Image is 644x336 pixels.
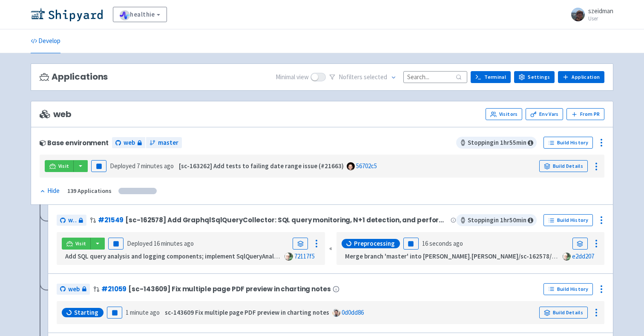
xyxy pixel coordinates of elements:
[539,307,588,319] a: Build Details
[354,239,395,248] span: Preprocessing
[364,73,387,81] span: selected
[572,252,594,260] a: e2dd207
[124,138,135,148] span: web
[179,162,344,170] strong: [sc-163262] Add tests to failing date range issue (#21663)
[543,283,593,295] a: Build History
[91,160,106,172] button: Pause
[107,307,122,319] button: Pause
[125,216,449,224] span: [sc-162578] Add GraphqlSqlQueryCollector: SQL query monitoring, N+1 detection, and performance an...
[339,72,387,82] span: No filter s
[57,215,86,226] a: web
[526,108,563,120] a: Env Vars
[74,308,98,317] span: Starting
[456,137,537,149] span: Stopping in 1 hr 55 min
[58,163,69,169] span: Visit
[543,137,593,149] a: Build History
[588,16,613,21] small: User
[128,285,331,293] span: [sc-143609] Fix multiple page PDF preview in charting notes
[40,186,60,196] div: Hide
[75,240,86,247] span: Visit
[403,71,467,83] input: Search...
[67,186,112,196] div: 139 Applications
[110,162,174,170] span: Deployed
[471,71,511,83] a: Terminal
[514,71,555,83] a: Settings
[276,72,309,82] span: Minimal view
[422,239,463,247] time: 16 seconds ago
[456,214,537,226] span: Stopping in 1 hr 50 min
[403,238,419,250] button: Pause
[40,139,109,146] div: Base environment
[57,284,90,295] a: web
[40,109,71,119] span: web
[137,162,174,170] time: 7 minutes ago
[113,7,167,22] a: healthie
[126,308,160,316] time: 1 minute ago
[40,72,108,82] h3: Applications
[342,308,364,316] a: 0d0dd86
[329,232,332,265] div: «
[98,215,124,224] a: #21549
[31,29,60,53] a: Develop
[294,252,315,260] a: 72117f5
[588,7,613,15] span: szeidman
[146,137,182,149] a: master
[101,284,126,293] a: #21059
[539,160,588,172] a: Build Details
[566,108,604,120] button: From PR
[356,162,377,170] a: 56702c5
[154,239,194,247] time: 16 minutes ago
[566,8,613,21] a: szeidman User
[62,238,91,250] a: Visit
[31,8,103,21] img: Shipyard logo
[108,238,124,250] button: Pause
[127,239,194,247] span: Deployed
[112,137,145,149] a: web
[486,108,522,120] a: Visitors
[45,160,74,172] a: Visit
[165,308,329,316] strong: sc-143609 Fix multiple page PDF preview in charting notes
[558,71,604,83] a: Application
[543,214,593,226] a: Build History
[40,186,60,196] button: Hide
[158,138,178,148] span: master
[68,215,76,225] span: web
[68,284,80,294] span: web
